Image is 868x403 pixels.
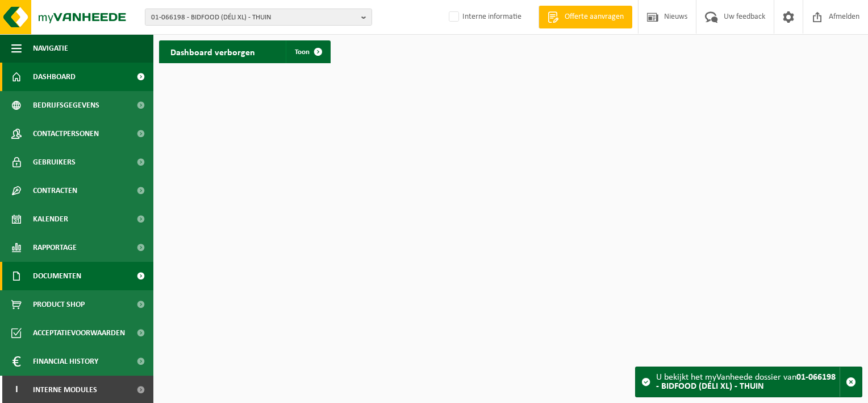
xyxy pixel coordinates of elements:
span: Dashboard [33,63,76,91]
span: Toon [295,48,310,56]
span: Product Shop [33,290,85,319]
span: Navigatie [33,34,68,63]
span: Kalender [33,205,68,233]
label: Interne informatie [446,9,521,26]
button: 01-066198 - BIDFOOD (DÉLI XL) - THUIN [145,9,372,26]
strong: 01-066198 - BIDFOOD (DÉLI XL) - THUIN [656,373,836,391]
span: Rapportage [33,233,77,262]
span: Contactpersonen [33,120,99,148]
h2: Dashboard verborgen [159,40,266,63]
a: Offerte aanvragen [539,6,632,28]
span: Financial History [33,347,98,376]
span: Gebruikers [33,148,76,176]
span: Bedrijfsgegevens [33,91,99,120]
span: 01-066198 - BIDFOOD (DÉLI XL) - THUIN [151,9,357,26]
span: Acceptatievoorwaarden [33,319,125,347]
div: U bekijkt het myVanheede dossier van [656,367,840,397]
span: Offerte aanvragen [562,11,627,23]
span: Documenten [33,262,81,290]
span: Contracten [33,176,77,205]
a: Toon [286,40,329,63]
